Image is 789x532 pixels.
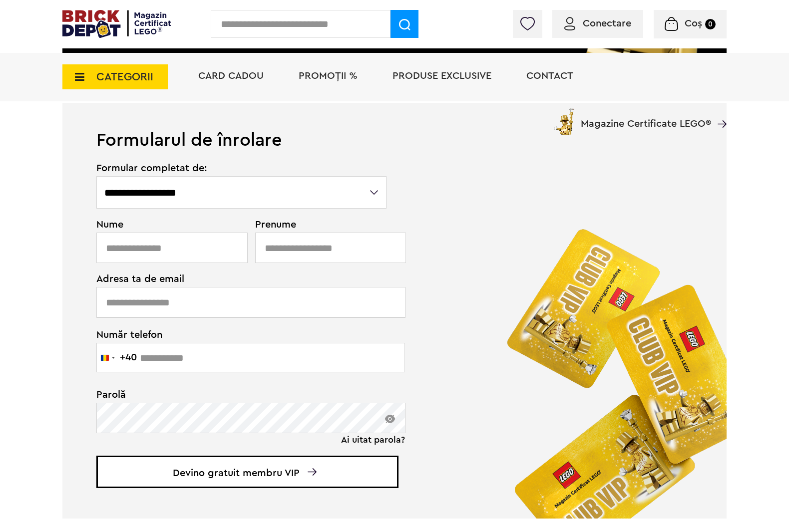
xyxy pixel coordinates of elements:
[96,456,398,488] span: Devino gratuit membru VIP
[97,343,137,372] button: Selected country
[96,390,388,400] span: Parolă
[705,19,716,29] small: 0
[393,71,491,81] a: Produse exclusive
[526,71,573,81] a: Contact
[96,163,388,173] span: Formular completat de:
[96,328,388,340] span: Număr telefon
[490,212,727,519] img: vip_page_image
[564,18,631,28] a: Conectare
[120,352,137,362] div: +40
[583,18,631,28] span: Conectare
[299,71,358,81] a: PROMOȚII %
[255,220,388,230] span: Prenume
[96,220,242,230] span: Nume
[308,468,317,476] img: Arrow%20-%20Down.svg
[581,106,711,129] span: Magazine Certificate LEGO®
[341,435,405,445] a: Ai uitat parola?
[685,18,702,28] span: Coș
[711,106,727,116] a: Magazine Certificate LEGO®
[198,71,264,81] a: Card Cadou
[96,274,388,284] span: Adresa ta de email
[96,71,153,82] span: CATEGORII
